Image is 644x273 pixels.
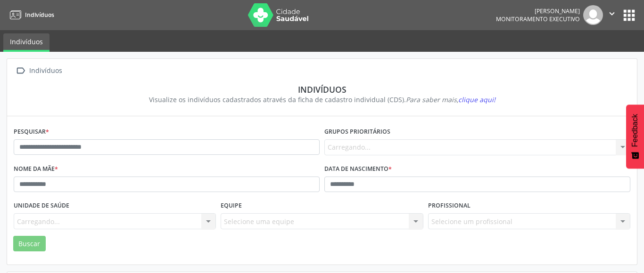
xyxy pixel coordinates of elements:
[583,5,603,25] img: img
[603,5,621,25] button: 
[406,95,495,104] i: Para saber mais,
[221,199,242,213] label: Equipe
[324,162,392,177] label: Data de nascimento
[14,125,49,139] label: Pesquisar
[3,33,50,52] a: Indivíduos
[25,11,54,19] span: Indivíduos
[20,84,624,95] div: Indivíduos
[626,104,644,169] button: Feedback - Mostrar pesquisa
[20,95,624,104] div: Visualize os indivíduos cadastrados através da ficha de cadastro individual (CDS).
[14,199,69,213] label: Unidade de saúde
[7,7,54,23] a: Indivíduos
[458,95,495,104] span: clique aqui!
[496,7,580,15] div: [PERSON_NAME]
[621,7,637,24] button: apps
[14,162,58,177] label: Nome da mãe
[14,64,27,78] i: 
[428,199,471,213] label: Profissional
[14,64,64,78] a:  Indivíduos
[324,125,390,139] label: Grupos prioritários
[631,114,639,147] span: Feedback
[27,64,64,78] div: Indivíduos
[496,15,580,23] span: Monitoramento Executivo
[607,8,617,19] i: 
